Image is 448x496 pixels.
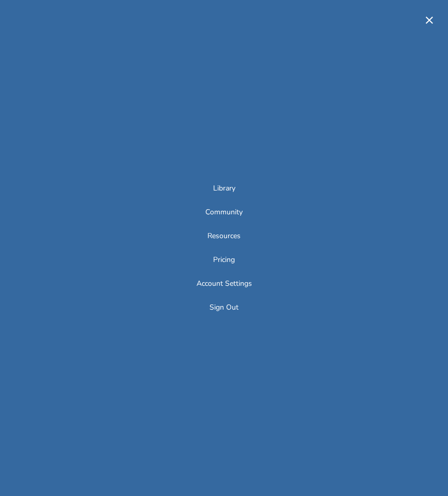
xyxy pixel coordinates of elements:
[213,256,235,265] a: Pricing
[213,185,235,194] a: Library
[205,209,243,217] a: Community
[207,232,241,241] a: Resources
[197,280,252,289] a: Account Settings
[209,304,239,313] button: Sign Out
